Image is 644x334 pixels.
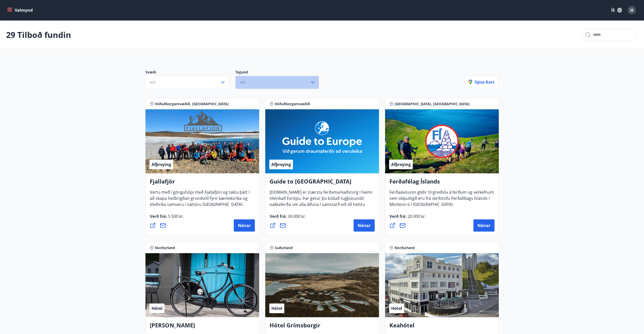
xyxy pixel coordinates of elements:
button: menu [6,6,35,15]
span: Hótel [271,306,282,311]
button: Nánar [473,219,494,232]
span: Nánar [358,223,371,228]
button: H [626,4,638,16]
button: Allt [235,76,319,89]
h4: Guide to [GEOGRAPHIC_DATA] [270,177,375,189]
span: Norðurland [155,245,175,250]
span: Hótel [152,306,162,311]
span: Norðurland [394,245,415,250]
p: 29 Tilboð fundin [6,29,71,40]
span: Verð frá : [270,214,306,223]
span: Allt [150,80,156,85]
h4: Keahótel [389,321,494,333]
span: Allt [240,80,246,85]
p: Svæði [145,70,235,76]
p: Sýna kort [469,79,494,85]
span: 20.000 kr. [407,214,426,219]
button: Nánar [234,219,255,232]
span: Suðurland [275,245,293,250]
button: Sýna kort [464,76,499,88]
button: Nánar [354,219,375,232]
span: 5.500 kr. [167,214,184,219]
span: Afþreying [152,162,171,167]
h4: [PERSON_NAME] [150,321,255,333]
button: Allt [145,76,229,89]
h4: Hótel Grímsborgir [270,321,375,333]
span: Ferðaávísunin gildir til greiðslu á ferðum og verkefnum sem skipulögð eru frá skrifstofu Ferðafél... [389,189,494,211]
span: Afþreying [271,162,291,167]
span: [GEOGRAPHIC_DATA], [GEOGRAPHIC_DATA] [394,101,470,107]
p: Tegund [235,70,325,76]
span: Nánar [477,223,490,228]
button: ÍS [608,6,625,15]
span: Vertu með í gönguhópi með Fjallafjöri og taktu þátt í að skapa heilbrigðan grundvöll fyrir kærlei... [150,189,250,211]
span: Nánar [238,223,251,228]
span: [DOMAIN_NAME] er stærsta ferðamarkaðstorg í heimi tileinkað Evrópu. Þar getur þú bókað tugþúsundi... [270,189,372,223]
span: H [630,7,633,13]
span: Höfuðborgarsvæðið, [GEOGRAPHIC_DATA] [155,101,229,107]
span: Höfuðborgarsvæðið [275,101,310,107]
span: Hótel [391,306,402,311]
h4: Ferðafélag Íslands [389,177,494,189]
h4: Fjallafjör [150,177,255,189]
span: Afþreying [391,162,411,167]
span: 30.000 kr. [287,214,306,219]
span: Verð frá : [389,214,426,223]
span: Verð frá : [150,214,184,223]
